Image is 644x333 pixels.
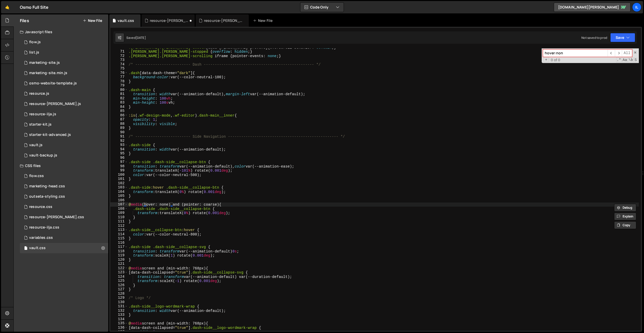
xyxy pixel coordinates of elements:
span: Alt-Enter [622,49,632,57]
div: 10598/44726.js [20,130,108,140]
div: 10598/27701.js [20,99,108,109]
div: 126 [110,283,128,287]
div: 98 [110,164,128,169]
div: 104 [110,190,128,194]
div: 95 [110,151,128,156]
div: vault.css [118,18,134,23]
div: 102 [110,181,128,186]
a: [DOMAIN_NAME][PERSON_NAME] [554,3,631,12]
div: 123 [110,270,128,275]
div: 10598/27700.js [20,109,108,119]
div: 10598/27499.css [20,191,108,202]
div: 10598/27703.css [20,222,108,233]
span: Toggle Replace mode [543,57,549,62]
div: 97 [110,160,128,164]
div: 135 [110,321,128,326]
div: 90 [110,130,128,135]
span: ​ [615,49,622,57]
div: 117 [110,245,128,249]
div: 103 [110,185,128,190]
div: marketing-head.css [29,184,65,189]
a: 🤙 [1,1,14,13]
div: starter-kit-advanced.js [29,133,71,137]
div: 10598/28787.js [20,68,108,78]
div: 93 [110,143,128,147]
div: 73 [110,58,128,62]
div: osmo-website-template.js [29,81,77,86]
div: 84 [110,105,128,109]
button: Explain [614,213,636,220]
div: 10598/29018.js [20,78,108,89]
div: CSS files [14,161,108,171]
div: vault.js [29,143,43,147]
div: 122 [110,266,128,270]
button: Debug [614,204,636,212]
div: 108 [110,207,128,211]
div: resource-[PERSON_NAME].css [29,215,84,220]
div: 10598/27345.css [20,171,108,181]
button: Copy [614,221,636,229]
div: marketing-site.min.js [29,71,67,75]
div: 91 [110,134,128,139]
div: 82 [110,96,128,101]
div: 105 [110,194,128,198]
div: 74 [110,62,128,67]
div: 75 [110,66,128,71]
div: 107 [110,202,128,207]
div: resource.js [29,91,49,96]
div: 132 [110,309,128,313]
div: 136 [110,326,128,330]
div: 86 [110,113,128,118]
div: 109 [110,211,128,215]
div: 124 [110,275,128,279]
div: 10598/25099.css [20,243,108,253]
div: resource.css [29,205,52,209]
span: Whole Word Search [628,57,633,63]
div: 116 [110,241,128,245]
div: 85 [110,109,128,113]
div: 106 [110,198,128,203]
div: 10598/28174.js [20,58,108,68]
div: 118 [110,249,128,253]
div: 10598/44660.js [20,119,108,130]
div: Not saved to prod [581,36,607,40]
div: 99 [110,168,128,173]
div: 10598/25101.js [20,150,108,161]
div: 119 [110,253,128,258]
div: 134 [110,317,128,321]
div: 125 [110,279,128,283]
div: flow.css [29,174,44,178]
span: ​ [608,49,615,57]
h2: Files [20,18,29,23]
div: 78 [110,79,128,84]
div: 127 [110,287,128,292]
div: 133 [110,313,128,317]
div: Javascript files [14,27,108,37]
div: 10598/28175.css [20,181,108,191]
div: Saved [126,36,146,40]
div: 112 [110,224,128,228]
div: 88 [110,122,128,126]
div: variables.css [29,235,53,240]
span: 0 of 0 [549,58,562,62]
div: 10598/27702.css [20,212,108,222]
div: 130 [110,300,128,304]
div: 81 [110,92,128,96]
div: 94 [110,147,128,152]
div: 121 [110,262,128,266]
div: 101 [110,177,128,181]
div: vault-backup.js [29,153,57,158]
div: 96 [110,156,128,160]
div: 10598/27699.css [20,202,108,212]
button: Code Only [300,3,344,12]
div: Il [632,3,641,12]
div: resource-ilja.js [29,112,56,117]
div: 10598/24130.js [20,140,108,150]
div: 114 [110,232,128,236]
div: resource-[PERSON_NAME].js [29,102,81,106]
span: RegExp Search [616,57,622,63]
span: CaseSensitive Search [622,57,628,63]
div: 72 [110,54,128,58]
span: Search In Selection [634,57,637,63]
div: resource-[PERSON_NAME].css [150,18,188,23]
